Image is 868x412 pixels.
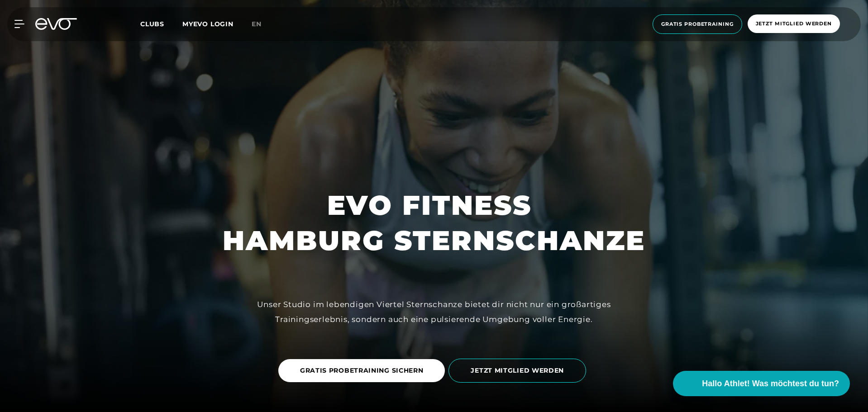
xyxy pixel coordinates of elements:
a: GRATIS PROBETRAINING SICHERN [278,352,449,389]
div: Unser Studio im lebendigen Viertel Sternschanze bietet dir nicht nur ein großartiges Trainingserl... [230,297,638,327]
button: Hallo Athlet! Was möchtest du tun? [673,371,850,396]
a: en [252,19,272,29]
span: Hallo Athlet! Was möchtest du tun? [702,378,839,390]
h1: EVO FITNESS HAMBURG STERNSCHANZE [223,188,645,258]
span: Gratis Probetraining [661,20,734,28]
span: Clubs [140,20,164,28]
span: en [252,20,262,28]
a: Gratis Probetraining [650,14,745,34]
span: Jetzt Mitglied werden [756,20,832,28]
a: Clubs [140,19,182,28]
span: JETZT MITGLIED WERDEN [471,366,564,375]
a: JETZT MITGLIED WERDEN [448,352,590,389]
a: MYEVO LOGIN [182,20,234,28]
a: Jetzt Mitglied werden [745,14,843,34]
span: GRATIS PROBETRAINING SICHERN [300,366,424,375]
